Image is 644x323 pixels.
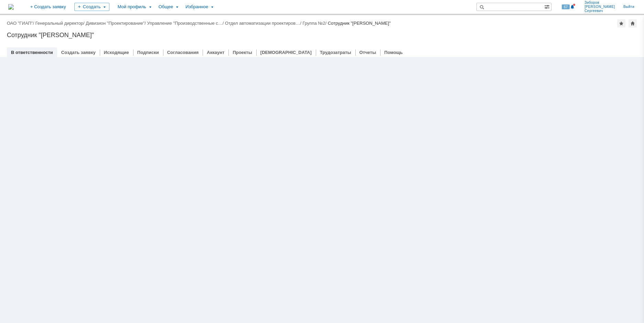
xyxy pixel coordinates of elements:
a: Исходящие [104,50,129,55]
div: Добавить в избранное [617,19,625,27]
a: Отчеты [359,50,376,55]
div: / [7,21,35,26]
a: ОАО "ГИАП" [7,21,33,26]
span: 67 [562,4,570,9]
div: / [147,21,225,26]
img: logo [8,4,14,10]
a: Создать заявку [61,50,96,55]
div: / [35,21,86,26]
a: Помощь [384,50,402,55]
a: Аккаунт [207,50,224,55]
a: Согласования [167,50,199,55]
a: Группа №2 [302,21,325,26]
div: / [302,21,328,26]
div: Сделать домашней страницей [629,19,637,27]
a: Перейти на домашнюю страницу [8,4,14,10]
a: Проекты [233,50,252,55]
span: Зиборов [584,1,615,5]
div: Сотрудник "[PERSON_NAME]" [328,21,391,26]
div: Создать [74,3,109,11]
div: / [225,21,302,26]
div: Сотрудник "[PERSON_NAME]" [7,32,637,38]
a: Генеральный директор [35,21,83,26]
a: Подписки [137,50,159,55]
a: Трудозатраты [320,50,351,55]
span: Расширенный поиск [544,3,551,10]
a: Отдел автоматизации проектиров… [225,21,300,26]
span: Сергеевич [584,9,615,13]
div: / [86,21,147,26]
a: В ответственности [11,50,53,55]
a: [DEMOGRAPHIC_DATA] [260,50,312,55]
a: Управление "Производственные с… [147,21,223,26]
span: [PERSON_NAME] [584,5,615,9]
a: Дивизион "Проектирование" [86,21,144,26]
